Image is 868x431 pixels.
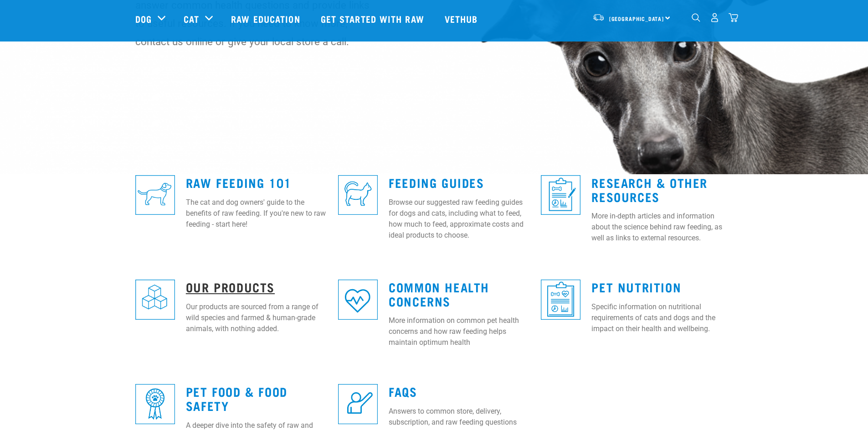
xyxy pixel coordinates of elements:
[135,280,175,319] img: re-icons-cubes2-sq-blue.png
[729,13,738,22] img: home-icon@2x.png
[389,315,530,348] p: More information on common pet health concerns and how raw feeding helps maintain optimum health
[186,179,292,186] a: Raw Feeding 101
[389,197,530,241] p: Browse our suggested raw feeding guides for dogs and cats, including what to feed, how much to fe...
[222,0,311,37] a: Raw Education
[135,384,175,424] img: re-icons-rosette-sq-blue.png
[338,280,378,319] img: re-icons-heart-sq-blue.png
[591,301,733,334] p: Specific information on nutritional requirements of cats and dogs and the impact on their health ...
[591,211,733,244] p: More in-depth articles and information about the science behind raw feeding, as well as links to ...
[186,197,327,230] p: The cat and dog owners' guide to the benefits of raw feeding. If you're new to raw feeding - star...
[609,17,664,20] span: [GEOGRAPHIC_DATA]
[389,179,484,186] a: Feeding Guides
[312,0,436,37] a: Get started with Raw
[186,301,327,334] p: Our products are sourced from a range of wild species and farmed & human-grade animals, with noth...
[389,283,489,304] a: Common Health Concerns
[135,175,175,215] img: re-icons-dog3-sq-blue.png
[338,175,378,215] img: re-icons-cat2-sq-blue.png
[389,406,530,428] p: Answers to common store, delivery, subscription, and raw feeding questions
[592,13,605,21] img: van-moving.png
[184,12,199,26] a: Cat
[541,280,580,319] img: re-icons-healthcheck3-sq-blue.png
[591,283,681,290] a: Pet Nutrition
[389,388,417,395] a: FAQs
[135,12,152,26] a: Dog
[591,179,708,200] a: Research & Other Resources
[186,283,275,290] a: Our Products
[186,388,288,409] a: Pet Food & Food Safety
[338,384,378,424] img: re-icons-faq-sq-blue.png
[710,13,719,22] img: user.png
[436,0,489,37] a: Vethub
[692,13,700,22] img: home-icon-1@2x.png
[541,175,580,215] img: re-icons-healthcheck1-sq-blue.png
